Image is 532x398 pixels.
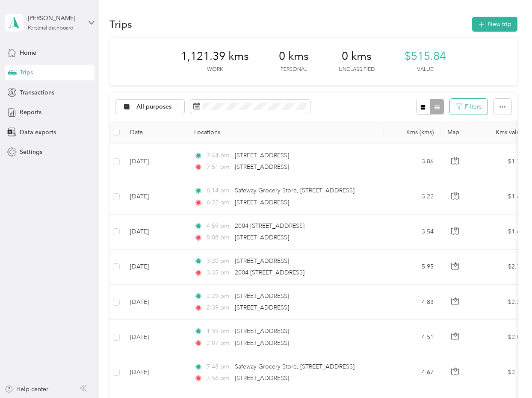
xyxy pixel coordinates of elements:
p: Personal [281,66,307,74]
span: 7:44 pm [207,151,231,160]
span: 6:22 pm [207,198,231,207]
span: 2004 [STREET_ADDRESS] [235,222,304,230]
h1: Trips [109,20,132,29]
span: Home [20,48,36,57]
span: Data exports [20,128,56,137]
span: 1:59 pm [207,327,231,336]
button: Help center [5,385,48,394]
td: $2.22 [470,285,530,320]
span: Reports [20,108,41,117]
td: [DATE] [123,144,187,179]
td: $1.78 [470,144,530,179]
td: 4.67 [384,355,440,390]
span: 7:56 pm [207,374,231,383]
span: All purposes [136,104,172,110]
span: [STREET_ADDRESS] [235,234,289,241]
td: $1.48 [470,179,530,214]
th: Kms (kms) [384,121,440,144]
span: Settings [20,147,42,156]
span: [STREET_ADDRESS] [235,374,289,382]
td: $2.07 [470,320,530,355]
td: $1.63 [470,215,530,250]
span: Transactions [20,88,54,97]
span: 4:59 pm [207,221,231,231]
td: 4.51 [384,320,440,355]
span: Trips [20,68,33,77]
span: 7:51 pm [207,162,231,172]
span: Safeway Grocery Store, [STREET_ADDRESS] [235,187,355,194]
td: [DATE] [123,320,187,355]
span: 2004 [STREET_ADDRESS] [235,269,304,276]
span: [STREET_ADDRESS] [235,327,289,335]
td: 5.95 [384,250,440,285]
td: [DATE] [123,179,187,214]
button: Filters [450,99,488,115]
td: [DATE] [123,215,187,250]
th: Kms value [470,121,530,144]
span: 2:29 pm [207,292,231,301]
div: [PERSON_NAME] [28,14,81,23]
span: [STREET_ADDRESS] [235,339,289,347]
span: 3:20 pm [207,256,231,266]
button: New trip [472,17,517,32]
span: [STREET_ADDRESS] [235,292,289,300]
td: 3.54 [384,215,440,250]
p: Unclassified [339,66,375,74]
td: 3.86 [384,144,440,179]
th: Locations [187,121,384,144]
span: 3:35 pm [207,268,231,277]
span: 5:08 pm [207,233,231,242]
span: 0 kms [279,50,309,63]
span: 2:07 pm [207,339,231,348]
span: 7:48 pm [207,362,231,371]
span: 2:39 pm [207,303,231,313]
span: 0 kms [342,50,372,63]
span: [STREET_ADDRESS] [235,199,289,206]
span: 6:14 pm [207,186,231,195]
td: 4.83 [384,285,440,320]
span: [STREET_ADDRESS] [235,257,289,265]
span: 1,121.39 kms [181,50,249,63]
td: [DATE] [123,285,187,320]
span: Safeway Grocery Store, [STREET_ADDRESS] [235,363,355,370]
div: Personal dashboard [28,26,74,31]
td: 3.22 [384,179,440,214]
td: [DATE] [123,250,187,285]
span: [STREET_ADDRESS] [235,163,289,171]
span: $515.84 [405,50,446,63]
p: Work [207,66,223,74]
td: [DATE] [123,355,187,390]
span: [STREET_ADDRESS] [235,152,289,159]
th: Map [440,121,470,144]
th: Date [123,121,187,144]
td: $2.74 [470,250,530,285]
iframe: Everlance-gr Chat Button Frame [484,350,532,398]
span: [STREET_ADDRESS] [235,304,289,311]
p: Value [417,66,433,74]
td: $2.15 [470,355,530,390]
